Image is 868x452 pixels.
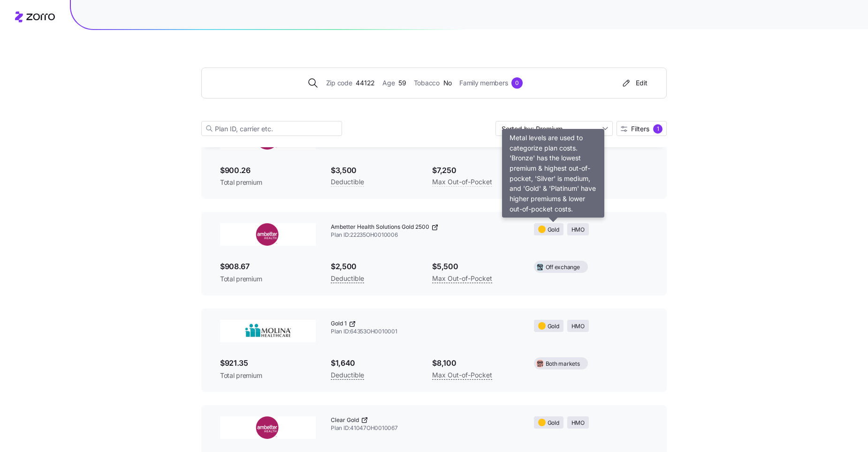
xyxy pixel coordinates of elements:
[398,78,406,88] span: 59
[432,369,492,381] span: Max Out-of-Pocket
[571,226,585,234] span: HMO
[571,322,585,331] span: HMO
[331,357,417,369] span: $1,640
[617,121,667,136] button: Filters1
[546,360,580,369] span: Both markets
[331,328,519,336] span: Plan ID: 64353OH0010001
[220,261,316,272] span: $908.67
[220,320,316,342] img: Molina
[432,176,492,188] span: Max Out-of-Pocket
[631,126,649,132] span: Filters
[546,167,580,176] span: Off exchange
[548,322,559,331] span: Gold
[653,124,662,134] div: 1
[331,176,364,188] span: Deductible
[331,261,417,272] span: $2,500
[331,223,429,231] span: Ambetter Health Solutions Gold 2500
[220,371,316,380] span: Total premium
[432,261,518,272] span: $5,500
[331,369,364,381] span: Deductible
[571,419,585,428] span: HMO
[621,78,647,88] div: Edit
[617,75,651,90] button: Edit
[201,121,342,136] input: Plan ID, carrier etc.
[331,231,519,239] span: Plan ID: 22235OH0010006
[459,78,508,88] span: Family members
[220,165,316,176] span: $900.26
[432,165,518,176] span: $7,250
[432,357,518,369] span: $8,100
[331,416,359,424] span: Clear Gold
[331,320,347,328] span: Gold 1
[220,223,316,246] img: Ambetter
[356,78,375,88] span: 44122
[414,78,440,88] span: Tobacco
[220,357,316,369] span: $921.35
[546,263,580,272] span: Off exchange
[548,419,559,428] span: Gold
[495,121,613,136] input: Sort by
[382,78,395,88] span: Age
[511,77,523,89] div: 0
[326,78,352,88] span: Zip code
[331,273,364,284] span: Deductible
[432,273,492,284] span: Max Out-of-Pocket
[548,226,559,234] span: Gold
[331,424,519,432] span: Plan ID: 41047OH0010067
[443,78,452,88] span: No
[331,165,417,176] span: $3,500
[220,178,316,187] span: Total premium
[220,274,316,284] span: Total premium
[220,416,316,439] img: Ambetter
